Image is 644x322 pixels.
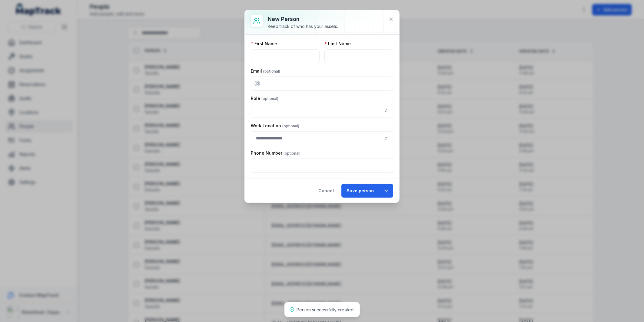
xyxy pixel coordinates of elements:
label: First Name [251,41,277,47]
div: Keep track of who has your assets. [268,23,338,29]
span: Person successfully created! [297,307,355,312]
h3: New person [268,15,338,23]
button: Save person [341,184,379,198]
label: Phone Number [251,150,300,156]
input: person-add:cf[feccfad0-8fa6-4685-b385-2bb707ca0d72]-label [251,104,393,118]
label: Last Name [324,41,351,47]
label: Email [251,68,280,74]
label: Role [251,95,278,101]
button: Cancel [313,184,339,198]
label: Work Location [251,123,299,129]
